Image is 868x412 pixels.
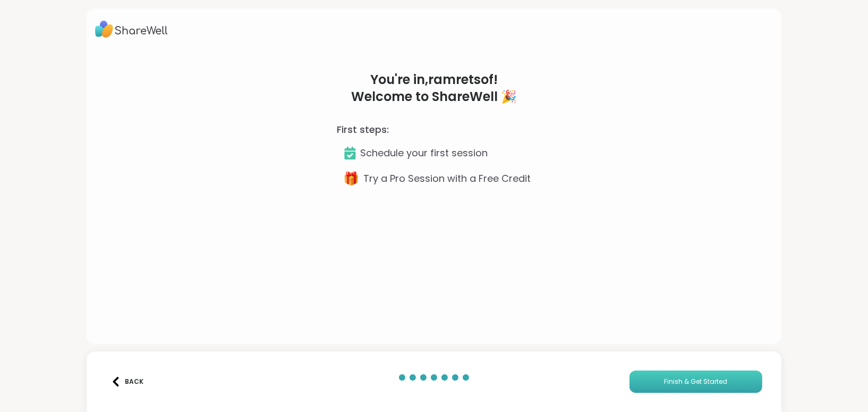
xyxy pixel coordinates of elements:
[111,377,143,386] div: Back
[629,371,762,393] button: Finish & Get Started
[364,171,531,186] p: Try a Pro Session with a Free Credit
[361,146,488,161] p: Schedule your first session
[337,71,531,105] h1: You're in, ramretsof ! Welcome to ShareWell 🎉
[344,169,360,188] span: 🎁
[95,17,168,41] img: ShareWell Logo
[337,122,389,137] h3: First steps:
[664,377,727,386] span: Finish & Get Started
[106,371,148,393] button: Back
